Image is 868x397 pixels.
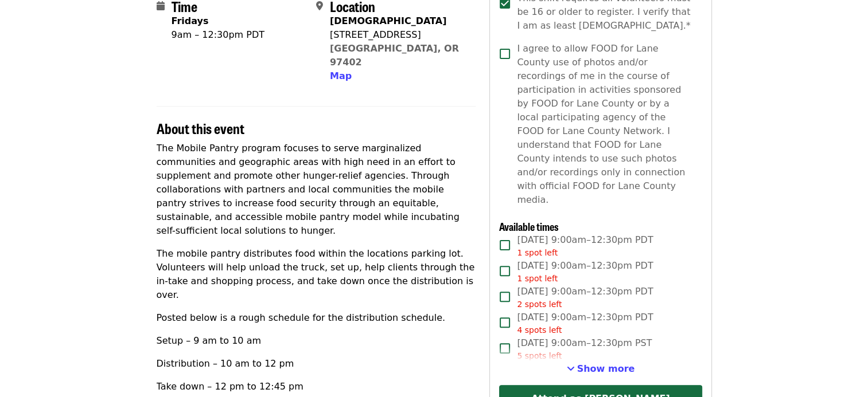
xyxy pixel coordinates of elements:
[157,1,165,11] i: calendar icon
[517,310,653,336] span: [DATE] 9:00am–12:30pm PDT
[157,247,476,302] p: The mobile pantry distributes food within the locations parking lot. Volunteers will help unload ...
[517,325,562,335] span: 4 spots left
[517,336,652,362] span: [DATE] 9:00am–12:30pm PST
[330,69,352,83] button: Map
[517,42,692,207] span: I agree to allow FOOD for Lane County use of photos and/or recordings of me in the course of part...
[517,233,653,259] span: [DATE] 9:00am–12:30pm PDT
[172,28,264,42] div: 9am – 12:30pm PDT
[330,15,446,26] strong: [DEMOGRAPHIC_DATA]
[316,1,323,11] i: map-marker-alt icon
[517,259,653,285] span: [DATE] 9:00am–12:30pm PDT
[172,15,209,26] strong: Fridays
[330,28,466,42] div: [STREET_ADDRESS]
[157,357,476,371] p: Distribution – 10 am to 12 pm
[517,248,558,257] span: 1 spot left
[577,363,635,374] span: Show more
[517,274,558,283] span: 1 spot left
[157,311,476,325] p: Posted below is a rough schedule for the distribution schedule.
[517,351,562,360] span: 5 spots left
[567,362,635,376] button: See more timeslots
[499,219,559,234] span: Available times
[517,285,653,310] span: [DATE] 9:00am–12:30pm PDT
[157,334,476,348] p: Setup – 9 am to 10 am
[157,118,244,138] span: About this event
[330,70,352,81] span: Map
[157,141,476,238] p: The Mobile Pantry program focuses to serve marginalized communities and geographic areas with hig...
[517,300,562,309] span: 2 spots left
[330,43,459,68] a: [GEOGRAPHIC_DATA], OR 97402
[157,380,476,394] p: Take down – 12 pm to 12:45 pm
